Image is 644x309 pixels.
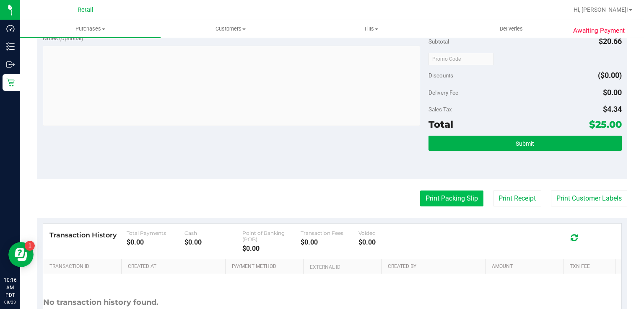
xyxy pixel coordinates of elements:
p: 10:16 AM PDT [4,276,16,299]
span: Deliveries [488,25,534,33]
div: Voided [358,230,416,236]
span: Retail [78,6,93,13]
input: Promo Code [428,53,493,65]
span: $20.66 [599,37,622,46]
span: $25.00 [589,118,622,130]
span: $4.34 [603,105,622,113]
div: Point of Banking (POB) [242,230,300,242]
span: ($0.00) [598,71,622,80]
div: Cash [184,230,242,236]
span: Awaiting Payment [573,26,625,36]
div: $0.00 [301,238,358,246]
div: Transaction Fees [301,230,358,236]
a: Purchases [20,20,161,38]
th: External ID [303,259,381,274]
a: Deliveries [441,20,582,38]
iframe: Resource center [8,242,34,267]
span: Hi, [PERSON_NAME]! [574,6,628,13]
inline-svg: Dashboard [6,24,15,33]
span: $0.00 [603,88,622,97]
div: Total Payments [127,230,184,236]
span: Delivery Fee [428,89,458,96]
button: Print Customer Labels [551,191,627,206]
span: Sales Tax [428,106,452,113]
button: Print Receipt [493,191,541,206]
a: Amount [492,263,560,270]
a: Customers [161,20,301,38]
inline-svg: Inventory [6,42,15,51]
div: $0.00 [242,245,300,252]
span: Subtotal [428,38,449,45]
iframe: Resource center unread badge [25,241,35,251]
a: Txn Fee [570,263,612,270]
div: $0.00 [358,238,416,246]
button: Submit [428,136,621,151]
a: Created At [128,263,222,270]
span: Purchases [20,25,161,33]
span: Discounts [428,68,453,83]
a: Payment Method [232,263,300,270]
inline-svg: Retail [6,78,15,87]
span: Submit [516,140,534,147]
div: $0.00 [184,238,242,246]
a: Transaction ID [49,263,118,270]
a: Created By [388,263,482,270]
a: Tills [301,20,441,38]
inline-svg: Outbound [6,60,15,69]
span: Tills [301,25,441,33]
span: Notes (optional) [43,35,83,41]
div: $0.00 [127,238,184,246]
span: Customers [161,25,301,33]
button: Print Packing Slip [420,191,483,206]
p: 08/23 [4,299,16,305]
span: Total [428,118,453,130]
